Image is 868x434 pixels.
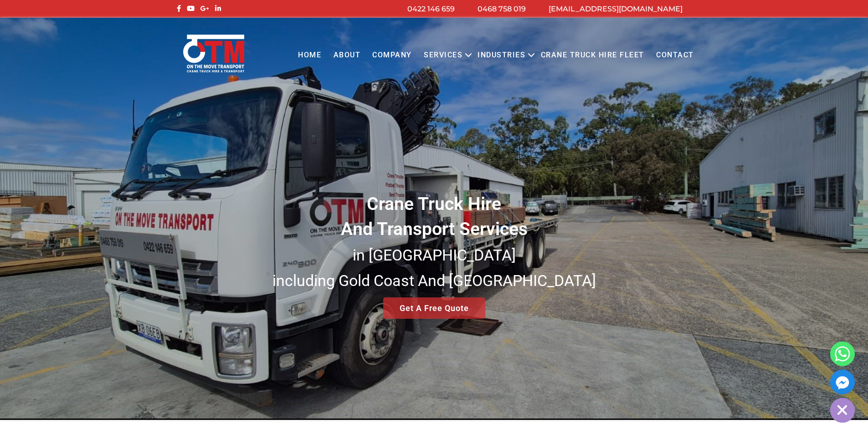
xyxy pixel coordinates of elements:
[650,43,700,68] a: Contact
[830,370,855,394] a: Facebook_Messenger
[830,342,855,366] a: Whatsapp
[292,43,327,68] a: Home
[478,5,526,13] a: 0468 758 019
[472,43,531,68] a: Industries
[407,5,455,13] a: 0422 146 659
[549,5,683,13] a: [EMAIL_ADDRESS][DOMAIN_NAME]
[418,43,468,68] a: Services
[383,297,485,319] a: Get A Free Quote
[327,43,366,68] a: About
[272,246,596,290] small: in [GEOGRAPHIC_DATA] including Gold Coast And [GEOGRAPHIC_DATA]
[366,43,418,68] a: COMPANY
[534,43,650,68] a: Crane Truck Hire Fleet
